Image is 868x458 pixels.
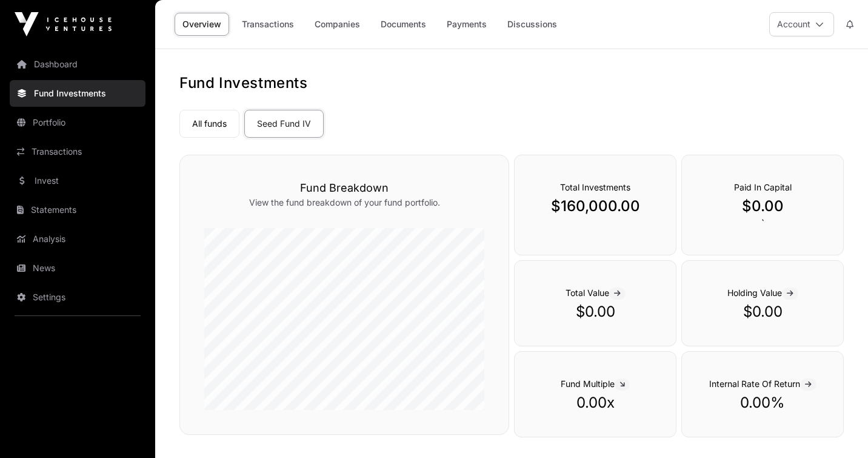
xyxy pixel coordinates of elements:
a: Analysis [10,226,145,252]
a: Settings [10,284,145,311]
a: Transactions [10,138,145,165]
span: Paid In Capital [734,182,792,192]
a: Companies [307,13,368,36]
a: Payments [439,13,495,36]
a: Statements [10,197,145,223]
span: Holding Value [727,288,798,298]
a: Fund Investments [10,80,145,107]
div: ` [681,155,844,255]
h1: Fund Investments [179,73,844,93]
span: Fund Multiple [561,379,630,389]
a: Seed Fund IV [244,110,324,138]
p: $0.00 [539,302,652,322]
p: 0.00% [706,393,819,413]
a: News [10,255,145,281]
p: $160,000.00 [539,197,652,216]
a: Transactions [234,13,302,36]
a: All funds [179,110,239,138]
p: $0.00 [706,197,819,216]
p: 0.00x [539,393,652,413]
a: Documents [373,13,434,36]
a: Dashboard [10,51,145,78]
span: Total Investments [560,182,630,192]
a: Overview [175,13,229,36]
p: View the fund breakdown of your fund portfolio. [204,197,484,209]
iframe: Chat Widget [807,400,868,458]
a: Invest [10,167,145,194]
a: Portfolio [10,109,145,136]
img: Icehouse Ventures Logo [15,12,112,36]
span: Total Value [566,288,626,298]
span: Internal Rate Of Return [709,379,816,389]
button: Account [769,12,834,36]
a: Discussions [499,13,565,36]
p: $0.00 [706,302,819,322]
h3: Fund Breakdown [204,180,484,197]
